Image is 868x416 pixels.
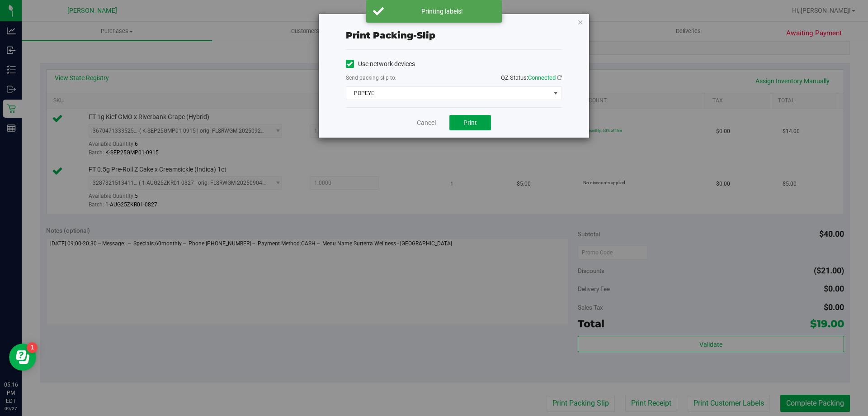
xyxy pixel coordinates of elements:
span: QZ Status: [501,74,562,81]
a: Cancel [417,118,436,128]
label: Send packing-slip to: [346,74,396,82]
span: Connected [528,74,556,81]
iframe: Resource center unread badge [27,342,38,353]
span: Print [463,119,477,126]
label: Use network devices [346,59,415,69]
iframe: Resource center [9,344,36,371]
span: POPEYE [346,87,550,100]
span: select [550,87,561,100]
div: Printing labels! [389,7,495,16]
button: Print [449,115,491,130]
span: Print packing-slip [346,30,435,41]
